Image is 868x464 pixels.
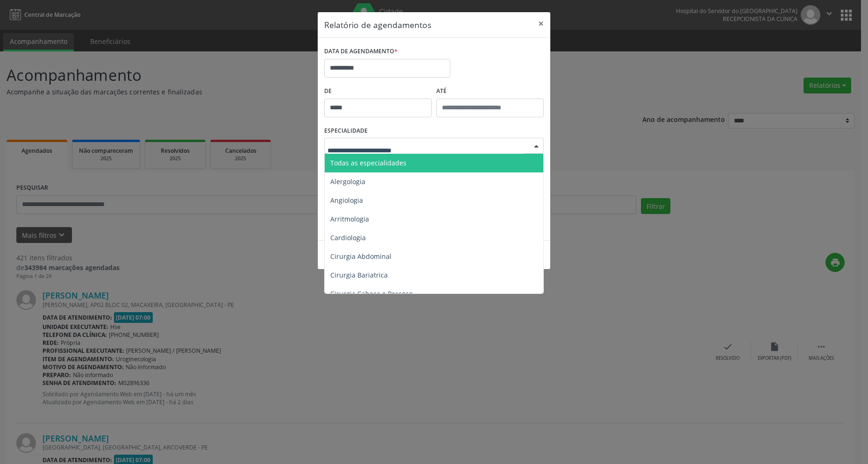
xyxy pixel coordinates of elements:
span: Alergologia [330,177,365,186]
button: Close [532,12,550,35]
span: Arritmologia [330,214,369,223]
span: Cirurgia Abdominal [330,252,391,261]
label: ATÉ [436,84,544,99]
span: Cirurgia Bariatrica [330,271,388,279]
span: Cardiologia [330,233,366,242]
label: ESPECIALIDADE [324,124,368,138]
span: Angiologia [330,196,363,205]
span: Todas as especialidades [330,158,406,167]
h5: Relatório de agendamentos [324,19,431,31]
label: De [324,84,432,99]
span: Cirurgia Cabeça e Pescoço [330,289,413,298]
label: DATA DE AGENDAMENTO [324,44,398,59]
